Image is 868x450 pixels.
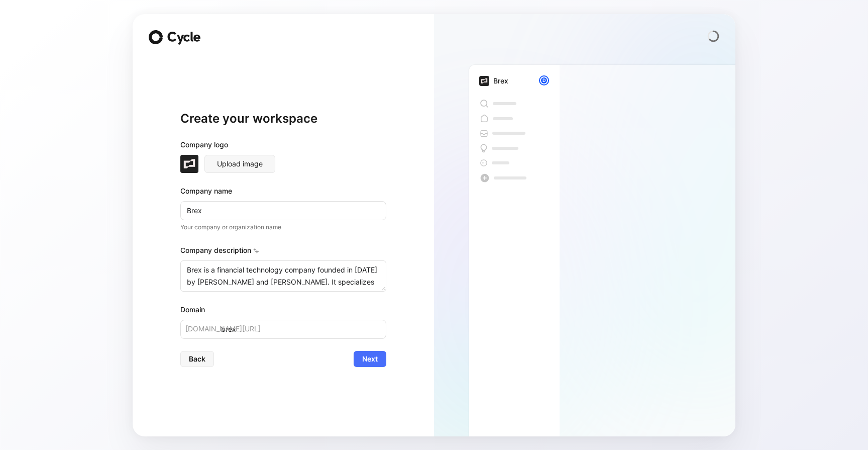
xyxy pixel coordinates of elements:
input: Example [180,201,386,220]
div: Company logo [180,139,386,155]
button: Upload image [204,155,275,173]
img: brex.com [479,76,489,86]
div: Company name [180,185,386,197]
p: Your company or organization name [180,222,386,232]
span: Back [189,353,205,365]
img: brex.com [180,155,198,173]
span: Next [362,353,378,365]
div: Company description [180,244,386,260]
button: Next [354,351,386,367]
h1: Create your workspace [180,111,386,127]
span: [DOMAIN_NAME][URL] [185,323,261,335]
button: Back [180,351,214,367]
div: Brex [493,75,508,87]
div: Domain [180,304,386,316]
div: D [540,76,548,84]
span: Upload image [217,158,263,170]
